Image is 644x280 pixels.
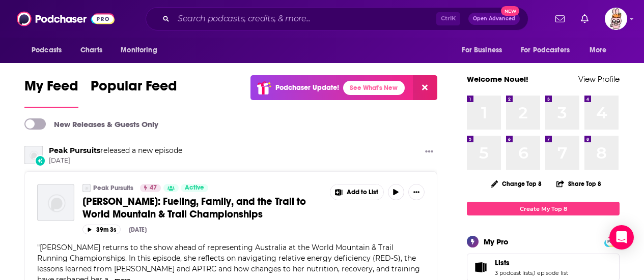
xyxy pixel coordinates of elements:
[609,225,634,250] div: Open Intercom Messenger
[455,41,515,60] button: open menu
[82,184,91,192] img: Peak Pursuits
[91,77,177,101] span: Popular Feed
[408,184,425,200] button: Show More Button
[501,6,519,16] span: New
[467,74,528,84] a: Welcome Nouel!
[421,146,437,159] button: Show More Button
[35,155,46,166] div: New Episode
[605,8,627,30] button: Show profile menu
[121,43,157,57] span: Monitoring
[93,184,133,192] a: Peak Pursuits
[49,157,182,165] span: [DATE]
[534,269,568,276] a: 1 episode list
[174,11,436,27] input: Search podcasts, credits, & more...
[343,81,405,95] a: See What's New
[462,43,502,57] span: For Business
[467,202,620,215] a: Create My Top 8
[590,43,607,57] span: More
[24,77,78,108] a: My Feed
[74,41,108,60] a: Charts
[91,77,177,108] a: Popular Feed
[37,184,74,221] img: Trish McKibbin: Fueling, Family, and the Trail to World Mountain & Trail Championships
[485,177,548,190] button: Change Top 8
[605,8,627,30] img: User Profile
[606,237,618,245] a: PRO
[578,74,620,84] a: View Profile
[82,195,323,221] a: [PERSON_NAME]: Fueling, Family, and the Trail to World Mountain & Trail Championships
[140,184,161,192] a: 47
[470,260,491,274] a: Lists
[495,258,568,267] a: Lists
[24,77,78,101] span: My Feed
[114,41,170,60] button: open menu
[577,10,593,27] a: Show notifications dropdown
[146,7,528,30] div: Search podcasts, credits, & more...
[533,269,534,276] span: ,
[606,238,618,245] span: PRO
[495,258,510,267] span: Lists
[80,43,102,57] span: Charts
[49,146,100,155] a: Peak Pursuits
[556,174,602,194] button: Share Top 8
[129,226,147,233] div: [DATE]
[484,237,509,246] div: My Pro
[17,9,115,28] img: Podchaser - Follow, Share and Rate Podcasts
[24,146,43,164] img: Peak Pursuits
[32,43,62,57] span: Podcasts
[473,16,515,21] span: Open Advanced
[181,184,208,192] a: Active
[436,12,460,25] span: Ctrl K
[495,269,533,276] a: 3 podcast lists
[185,183,204,193] span: Active
[605,8,627,30] span: Logged in as Nouel
[150,183,157,193] span: 47
[521,43,570,57] span: For Podcasters
[49,146,182,155] h3: released a new episode
[82,195,306,221] span: [PERSON_NAME]: Fueling, Family, and the Trail to World Mountain & Trail Championships
[514,41,584,60] button: open menu
[82,225,121,234] button: 39m 3s
[275,83,339,92] p: Podchaser Update!
[24,118,158,130] a: New Releases & Guests Only
[24,41,75,60] button: open menu
[347,189,378,196] span: Add to List
[330,184,383,200] button: Show More Button
[551,10,569,27] a: Show notifications dropdown
[468,13,520,25] button: Open AdvancedNew
[582,41,620,60] button: open menu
